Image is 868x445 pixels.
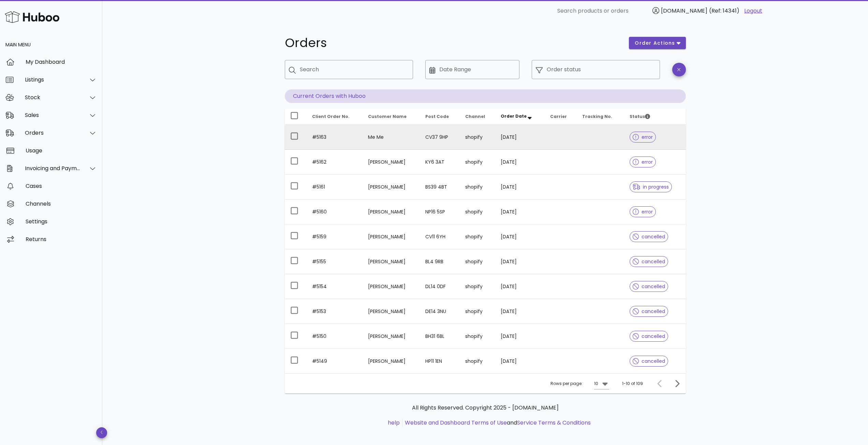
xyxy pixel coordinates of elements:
span: (Ref: 14341) [709,7,739,15]
th: Post Code [420,108,460,125]
span: error [633,135,653,139]
h1: Orders [285,37,621,49]
td: [DATE] [495,224,545,249]
td: #5160 [307,199,363,224]
td: KY6 3AT [420,150,460,175]
td: BL4 9RB [420,249,460,274]
td: BH31 6BL [420,324,460,349]
div: Stock [25,94,80,101]
img: Huboo Logo [5,10,59,24]
span: Tracking No. [582,114,612,119]
div: Cases [26,183,97,189]
td: [DATE] [495,125,545,150]
span: cancelled [633,334,665,339]
td: DL14 0DF [420,274,460,299]
th: Client Order No. [307,108,363,125]
li: and [402,419,591,427]
td: #5162 [307,150,363,175]
button: order actions [629,37,686,49]
a: help [388,419,400,427]
td: [DATE] [495,299,545,324]
td: [DATE] [495,175,545,199]
td: [PERSON_NAME] [363,224,420,249]
div: Sales [25,112,80,118]
td: #5163 [307,125,363,150]
a: Website and Dashboard Terms of Use [405,419,507,427]
td: [DATE] [495,150,545,175]
td: DE14 3NU [420,299,460,324]
td: CV11 6YH [420,224,460,249]
td: [DATE] [495,349,545,373]
span: Channel [465,114,485,119]
span: Order Date [501,113,527,119]
span: cancelled [633,359,665,364]
td: [PERSON_NAME] [363,150,420,175]
div: Channels [26,201,97,207]
span: Post Code [425,114,449,119]
td: shopify [460,299,495,324]
td: [PERSON_NAME] [363,324,420,349]
span: error [633,160,653,164]
span: Client Order No. [312,114,350,119]
td: [PERSON_NAME] [363,299,420,324]
span: in progress [633,184,669,189]
td: shopify [460,249,495,274]
td: [DATE] [495,249,545,274]
td: [PERSON_NAME] [363,349,420,373]
span: Customer Name [368,114,407,119]
th: Channel [460,108,495,125]
td: CV37 9HP [420,125,460,150]
span: cancelled [633,309,665,314]
div: Usage [26,147,97,154]
th: Order Date: Sorted descending. Activate to remove sorting. [495,108,545,125]
td: Me Me [363,125,420,150]
p: Current Orders with Huboo [285,89,686,103]
td: NP16 5SP [420,199,460,224]
td: [DATE] [495,274,545,299]
td: [PERSON_NAME] [363,249,420,274]
td: HP11 1EN [420,349,460,373]
a: Logout [744,7,762,15]
span: error [633,209,653,214]
span: cancelled [633,259,665,264]
td: [DATE] [495,324,545,349]
span: Carrier [550,114,567,119]
td: shopify [460,150,495,175]
td: shopify [460,349,495,373]
div: My Dashboard [26,59,97,65]
a: Service Terms & Conditions [517,419,591,427]
td: [PERSON_NAME] [363,199,420,224]
td: #5153 [307,299,363,324]
td: shopify [460,125,495,150]
th: Carrier [545,108,577,125]
td: shopify [460,274,495,299]
td: #5149 [307,349,363,373]
th: Tracking No. [577,108,624,125]
div: 1-10 of 109 [622,381,643,387]
div: Listings [25,76,80,83]
td: #5161 [307,175,363,199]
td: shopify [460,224,495,249]
td: shopify [460,199,495,224]
span: [DOMAIN_NAME] [661,7,707,15]
td: [PERSON_NAME] [363,274,420,299]
div: Orders [25,130,80,136]
button: Next page [671,377,683,390]
td: #5150 [307,324,363,349]
div: 10 [594,381,598,387]
div: Rows per page: [550,374,609,394]
td: [DATE] [495,199,545,224]
div: Settings [26,218,97,225]
span: cancelled [633,234,665,239]
div: Invoicing and Payments [25,165,80,172]
td: #5155 [307,249,363,274]
td: #5159 [307,224,363,249]
div: 10Rows per page: [594,378,609,389]
th: Customer Name [363,108,420,125]
td: BS39 4BT [420,175,460,199]
span: Status [630,114,650,119]
span: cancelled [633,284,665,289]
span: order actions [634,40,675,47]
td: [PERSON_NAME] [363,175,420,199]
p: All Rights Reserved. Copyright 2025 - [DOMAIN_NAME] [290,404,680,412]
